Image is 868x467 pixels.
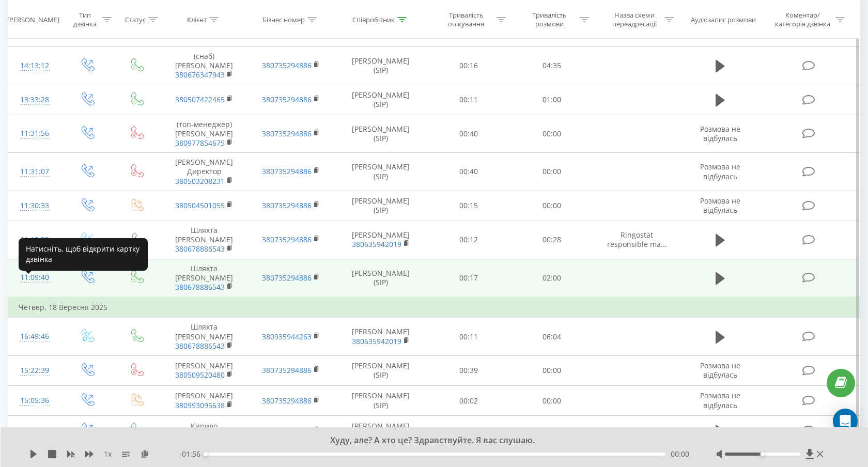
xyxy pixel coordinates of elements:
[700,124,740,143] span: Розмова не відбулась
[262,332,312,341] a: 380935944263
[671,449,689,459] span: 00:00
[161,416,247,446] td: Кирило
[262,129,312,138] a: 380735294886
[352,15,395,24] div: Співробітник
[175,400,225,410] a: 380993095638
[761,452,765,456] div: Accessibility label
[700,361,740,380] span: Розмова не відбулась
[19,162,51,182] div: 11:31:07
[161,386,247,416] td: [PERSON_NAME]
[125,15,146,24] div: Статус
[161,355,247,385] td: [PERSON_NAME]
[175,138,225,148] a: 380977854675
[19,123,51,144] div: 11:31:56
[334,318,427,356] td: [PERSON_NAME]
[334,191,427,221] td: [PERSON_NAME] (SIP)
[262,365,312,375] a: 380735294886
[352,336,401,346] a: 380635942019
[19,90,51,110] div: 13:33:28
[700,391,740,410] span: Розмова не відбулась
[175,176,225,186] a: 380503208231
[427,318,510,356] td: 00:11
[19,361,51,381] div: 15:22:39
[19,196,51,216] div: 11:30:33
[175,370,225,380] a: 380509520480
[510,416,594,446] td: 14:48
[161,153,247,191] td: [PERSON_NAME] Директор
[262,95,312,104] a: 380735294886
[334,46,427,85] td: [PERSON_NAME] (SIP)
[161,115,247,153] td: (топ-менеджер) [PERSON_NAME]
[19,230,51,250] div: 11:13:33
[510,191,594,221] td: 00:00
[262,15,305,24] div: Бізнес номер
[175,200,225,210] a: 380504501055
[161,318,247,356] td: Шляхта [PERSON_NAME]
[334,153,427,191] td: [PERSON_NAME] (SIP)
[510,153,594,191] td: 00:00
[427,191,510,221] td: 00:15
[427,85,510,115] td: 00:11
[19,326,51,347] div: 16:49:46
[510,386,594,416] td: 00:00
[161,46,247,85] td: (снаб) [PERSON_NAME]
[510,115,594,153] td: 00:00
[607,11,662,28] div: Назва схеми переадресації
[175,341,225,351] a: 380678886543
[262,273,312,283] a: 380735294886
[427,416,510,446] td: 00:19
[510,355,594,385] td: 00:00
[427,153,510,191] td: 00:40
[334,85,427,115] td: [PERSON_NAME] (SIP)
[19,56,51,76] div: 14:13:12
[175,70,225,80] a: 380676347943
[510,318,594,356] td: 06:04
[427,259,510,297] td: 00:17
[427,221,510,259] td: 00:12
[175,95,225,104] a: 380507422465
[161,221,247,259] td: Шляхта [PERSON_NAME]
[427,386,510,416] td: 00:02
[691,15,756,24] div: Аудіозапис розмови
[522,11,577,28] div: Тривалість розмови
[262,235,312,244] a: 380735294886
[70,11,100,28] div: Тип дзвінка
[19,421,51,441] div: 14:36:25
[19,268,51,288] div: 11:09:40
[510,221,594,259] td: 00:28
[104,449,112,459] span: 1 x
[510,259,594,297] td: 02:00
[334,221,427,259] td: [PERSON_NAME]
[262,60,312,70] a: 380735294886
[334,259,427,297] td: [PERSON_NAME] (SIP)
[833,409,858,433] div: Open Intercom Messenger
[175,282,225,292] a: 380678886543
[175,244,225,254] a: 380678886543
[262,426,312,435] a: 380735294886
[334,386,427,416] td: [PERSON_NAME] (SIP)
[427,46,510,85] td: 00:16
[700,196,740,215] span: Розмова не відбулась
[7,15,59,24] div: [PERSON_NAME]
[161,259,247,297] td: Шляхта [PERSON_NAME]
[204,452,208,456] div: Accessibility label
[772,11,833,28] div: Коментар/категорія дзвінка
[427,355,510,385] td: 00:39
[510,85,594,115] td: 01:00
[427,115,510,153] td: 00:40
[262,200,312,210] a: 380735294886
[262,396,312,406] a: 380735294886
[19,391,51,411] div: 15:05:36
[19,238,148,271] div: Натисніть, щоб відкрити картку дзвінка
[607,230,667,249] span: Ringostat responsible ma...
[439,11,494,28] div: Тривалість очікування
[334,115,427,153] td: [PERSON_NAME] (SIP)
[187,15,207,24] div: Клієнт
[352,239,401,249] a: 380635942019
[179,449,206,459] span: - 01:56
[510,46,594,85] td: 04:35
[334,416,427,446] td: [PERSON_NAME] (SIP)
[334,355,427,385] td: [PERSON_NAME] (SIP)
[700,162,740,181] span: Розмова не відбулась
[262,166,312,176] a: 380735294886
